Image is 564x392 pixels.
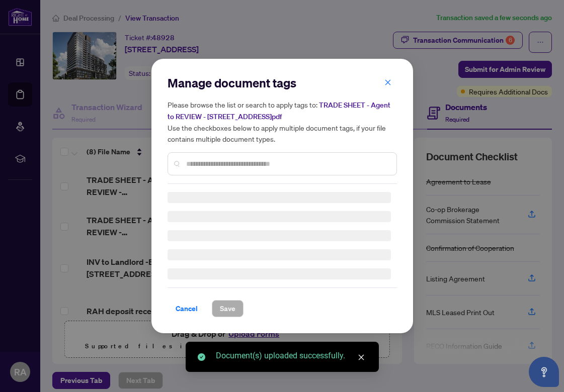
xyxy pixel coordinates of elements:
[168,101,390,121] span: TRADE SHEET - Agent to REVIEW - [STREET_ADDRESS]pdf
[216,350,367,362] div: Document(s) uploaded successfully.
[198,353,205,361] span: check-circle
[168,75,397,91] h2: Manage document tags
[384,79,391,86] span: close
[168,300,206,317] button: Cancel
[176,301,198,317] span: Cancel
[356,352,367,363] a: Close
[529,357,559,387] button: Open asap
[358,354,365,361] span: close
[212,300,244,317] button: Save
[168,99,397,144] h5: Please browse the list or search to apply tags to: Use the checkboxes below to apply multiple doc...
